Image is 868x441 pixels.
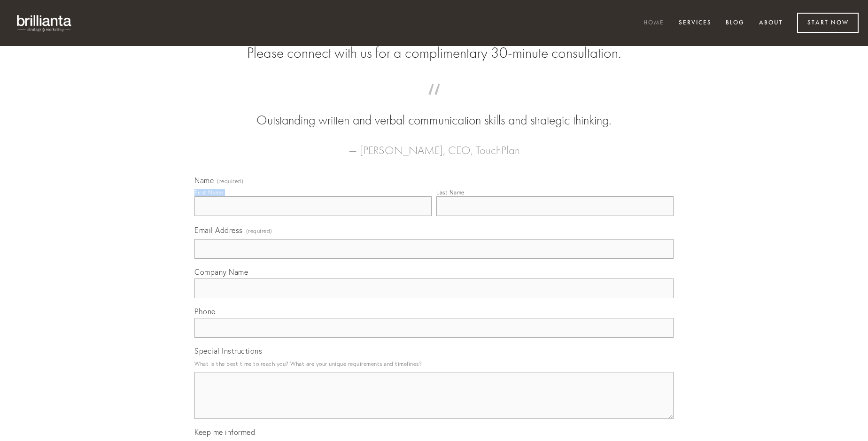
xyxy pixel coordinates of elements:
[194,357,674,370] p: What is the best time to reach you? What are your unique requirements and timelines?
[194,189,223,196] div: First Name
[797,13,859,33] a: Start Now
[637,15,670,31] a: Home
[209,93,659,111] span: “
[194,267,248,277] span: Company Name
[436,189,465,196] div: Last Name
[194,307,216,316] span: Phone
[9,9,80,37] img: brillianta - research, strategy, marketing
[209,130,659,160] figcaption: — [PERSON_NAME], CEO, TouchPlan
[194,346,262,356] span: Special Instructions
[673,15,718,31] a: Services
[753,15,789,31] a: About
[246,224,272,237] span: (required)
[194,225,243,235] span: Email Address
[194,176,214,185] span: Name
[194,44,674,62] h2: Please connect with us for a complimentary 30-minute consultation.
[720,15,751,31] a: Blog
[217,178,243,184] span: (required)
[194,427,255,437] span: Keep me informed
[209,93,659,130] blockquote: Outstanding written and verbal communication skills and strategic thinking.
